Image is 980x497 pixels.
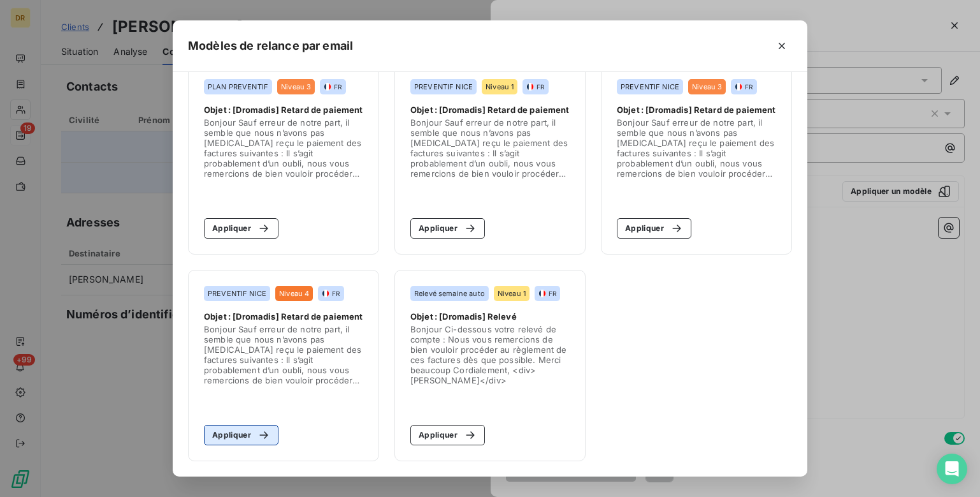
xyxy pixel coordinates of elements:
button: Appliquer [617,218,691,239]
span: Objet : [Dromadis] Retard de paiement [204,105,363,115]
span: Niveau 3 [281,83,311,91]
div: FR [526,82,544,91]
h5: Modèles de relance par email [188,37,353,55]
div: FR [735,82,753,91]
span: Niveau 3 [692,83,722,91]
span: Bonjour Sauf erreur de notre part, il semble que nous n’avons pas [MEDICAL_DATA] reçu le paiement... [617,117,776,179]
span: Bonjour Sauf erreur de notre part, il semble que nous n’avons pas [MEDICAL_DATA] reçu le paiement... [410,117,570,179]
span: Niveau 4 [279,290,309,297]
span: Niveau 1 [498,290,526,297]
button: Appliquer [410,425,485,445]
span: PREVENTIF NICE [414,83,473,91]
div: Open Intercom Messenger [937,454,967,484]
span: Objet : [Dromadis] Retard de paiement [617,105,776,115]
div: FR [322,289,340,298]
button: Appliquer [204,218,278,239]
span: Objet : [Dromadis] Retard de paiement [410,105,570,115]
span: Relevé semaine auto [414,290,485,297]
span: PREVENTIF NICE [621,83,679,91]
span: Bonjour Ci-dessous votre relevé de compte : Nous vous remercions de bien vouloir procéder au règl... [410,324,570,385]
span: Objet : [Dromadis] Retard de paiement [204,311,363,322]
span: Objet : [Dromadis] Relevé [410,311,517,322]
span: Bonjour Sauf erreur de notre part, il semble que nous n’avons pas [MEDICAL_DATA] reçu le paiement... [204,324,363,385]
span: Bonjour Sauf erreur de notre part, il semble que nous n’avons pas [MEDICAL_DATA] reçu le paiement... [204,117,363,179]
span: Niveau 1 [486,83,514,91]
span: PLAN PREVENTIF [208,83,268,91]
div: FR [324,82,342,91]
button: Appliquer [204,425,278,445]
button: Appliquer [410,218,485,239]
div: FR [538,289,556,298]
span: PREVENTIF NICE [208,290,266,297]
